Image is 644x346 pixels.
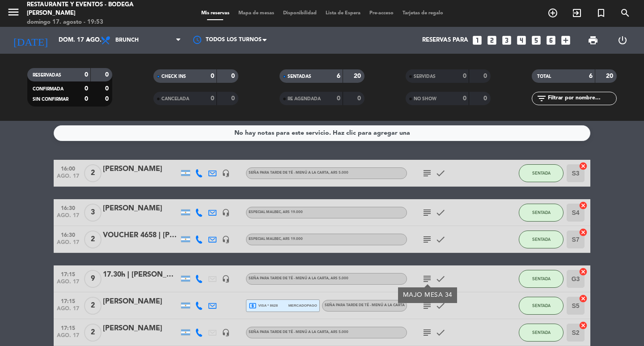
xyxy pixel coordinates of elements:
span: Seña para TARDE DE TÉ - MENÚ A LA CARTA [249,171,348,175]
i: menu [7,5,20,19]
i: looks_4 [516,34,527,46]
span: 2 [84,231,102,248]
i: cancel [579,228,588,237]
div: VOUCHER 4658 | [PERSON_NAME] [103,230,179,241]
span: CHECK INS [161,74,186,79]
strong: 20 [354,73,363,79]
strong: 0 [463,73,466,79]
i: local_atm [249,302,257,310]
strong: 0 [231,95,237,102]
button: SENTADA [519,164,563,182]
span: mercadopago [288,303,317,308]
i: turned_in_not [596,8,606,18]
i: subject [422,234,432,245]
span: RESERVADAS [33,73,61,77]
i: cancel [579,267,588,276]
i: exit_to_app [572,8,582,18]
i: looks_5 [530,34,542,46]
strong: 0 [211,73,214,79]
i: looks_6 [545,34,557,46]
span: Seña para TARDE DE TÉ - MENÚ A LA CARTA [325,303,405,307]
strong: 0 [357,95,363,102]
span: CONFIRMADA [33,87,64,91]
span: 9 [84,270,102,288]
i: looks_3 [501,34,513,46]
span: ESPECIAL MALBEC [249,237,303,241]
i: check [435,207,446,218]
span: ago. 17 [57,279,79,289]
span: 2 [84,164,102,182]
button: SENTADA [519,231,563,248]
strong: 0 [85,96,88,102]
strong: 0 [211,95,214,102]
span: 3 [84,204,102,222]
i: headset_mic [222,275,230,283]
span: Brunch [115,37,139,43]
span: Lista de Espera [321,11,365,16]
button: menu [7,5,20,22]
button: SENTADA [519,297,563,315]
strong: 6 [337,73,340,79]
span: , ARS 19.000 [281,210,303,214]
span: visa * 8628 [249,302,278,310]
strong: 0 [105,96,110,102]
span: , ARS 5.000 [329,171,348,175]
div: 17.30h | [PERSON_NAME]/ [PERSON_NAME] [103,269,179,281]
i: subject [422,273,432,284]
span: ago. 17 [57,239,79,250]
span: Seña para TARDE DE TÉ - MENÚ A LA CARTA [249,277,348,280]
span: 16:30 [57,229,79,239]
i: looks_one [471,34,483,46]
strong: 0 [337,95,340,102]
i: [DATE] [7,30,54,50]
i: check [435,327,446,338]
span: ago. 17 [57,173,79,184]
span: 17:15 [57,295,79,306]
div: domingo 17. agosto - 19:53 [27,18,154,27]
span: , ARS 5.000 [329,330,348,334]
strong: 0 [231,73,237,79]
strong: 0 [85,85,88,92]
span: , ARS 19.000 [281,237,303,241]
span: SENTADAS [288,74,311,79]
span: 17:15 [57,269,79,279]
i: cancel [579,321,588,330]
div: Restaurante y Eventos - Bodega [PERSON_NAME] [27,0,154,18]
div: LOG OUT [608,27,637,54]
strong: 0 [463,95,466,102]
div: MAJO MESA 34 [403,290,453,300]
i: cancel [579,294,588,303]
i: headset_mic [222,235,230,243]
i: subject [422,300,432,311]
i: headset_mic [222,169,230,177]
strong: 20 [606,73,615,79]
span: SENTADA [532,210,551,215]
span: SENTADA [532,276,551,281]
span: RE AGENDADA [288,97,321,101]
strong: 6 [589,73,593,79]
input: Filtrar por nombre... [547,94,616,103]
span: , ARS 5.000 [329,277,348,280]
span: 16:30 [57,202,79,213]
span: Mis reservas [197,11,234,16]
strong: 0 [483,73,489,79]
span: 17:15 [57,322,79,333]
button: SENTADA [519,204,563,222]
div: No hay notas para este servicio. Haz clic para agregar una [234,128,410,138]
span: Mapa de mesas [234,11,279,16]
span: 16:00 [57,163,79,173]
span: ESPECIAL MALBEC [249,210,303,214]
button: SENTADA [519,324,563,342]
div: [PERSON_NAME] [103,296,179,308]
strong: 0 [105,85,110,92]
span: Disponibilidad [279,11,321,16]
span: Seña para TARDE DE TÉ - MENÚ A LA CARTA [249,330,348,334]
i: check [435,300,446,311]
span: Tarjetas de regalo [398,11,448,16]
strong: 0 [85,72,88,78]
span: SENTADA [532,171,551,175]
span: TOTAL [537,74,551,79]
span: 2 [84,297,102,315]
span: SIN CONFIRMAR [33,97,68,102]
strong: 0 [105,72,110,78]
